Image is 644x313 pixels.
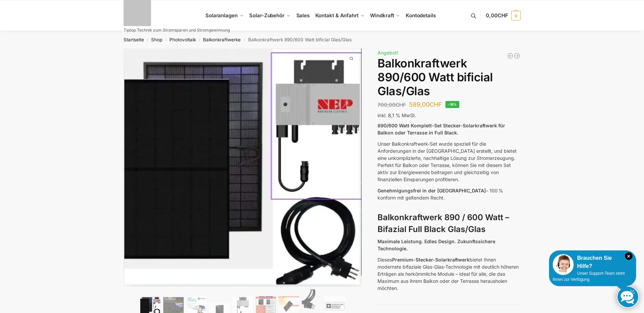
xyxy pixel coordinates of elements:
[162,37,169,43] span: /
[514,53,520,59] a: Steckerkraftwerk 890/600 Watt, mit Ständer für Terrasse inkl. Lieferung
[111,31,533,48] nav: Breadcrumb
[378,140,520,183] p: Unser Balkonkraftwerk-Set wurde speziell für die Anforderungen in der [GEOGRAPHIC_DATA] erstellt,...
[315,12,358,19] span: Kontakt & Anfahrt
[429,101,442,108] span: CHF
[296,12,310,19] span: Sales
[249,12,284,19] span: Solar-Zubehör
[378,102,406,108] bdi: 700,00
[486,12,508,19] span: 0,00
[409,101,442,108] bdi: 589,00
[406,12,436,19] span: Kontodetails
[553,271,625,282] span: Unser Support-Team steht Ihnen zur Verfügung
[378,188,486,193] span: Genehmigungsfrei in der [GEOGRAPHIC_DATA]
[445,101,459,108] span: -16%
[625,252,632,260] i: Schließen
[196,37,203,43] span: /
[205,12,238,19] span: Solaranlagen
[403,0,439,31] a: Kontodetails
[370,12,394,19] span: Windkraft
[498,12,508,19] span: CHF
[378,123,505,135] strong: 890/600 Watt Komplett-Set Stecker-Solarkraftwerk für Balkon oder Terrasse in Full Black.
[241,37,248,43] span: /
[392,257,470,263] strong: Premium-Stecker-Solarkraftwerk
[124,28,230,32] p: Tiptop Technik zum Stromsparen und Stromgewinnung
[507,53,514,59] a: 890/600 Watt Solarkraftwerk + 2,7 KW Batteriespeicher Genehmigungsfrei
[312,0,367,31] a: Kontakt & Anfahrt
[361,48,600,275] img: Balkonkraftwerk 890/600 Watt bificial Glas/Glas 3
[293,0,312,31] a: Sales
[246,0,293,31] a: Solar-Zubehör
[486,5,520,26] a: 0,00CHF 0
[378,188,503,201] span: – 100 % konform mit geltendem Recht.
[144,37,151,43] span: /
[124,37,144,42] a: Startseite
[151,37,162,42] a: Shop
[169,37,196,42] a: Photovoltaik
[378,50,398,56] span: Angebot!
[511,11,521,20] span: 0
[553,254,632,270] div: Brauchen Sie Hilfe?
[378,112,416,118] span: inkl. 8,1 % MwSt.
[378,256,520,292] p: Dieses bietet Ihnen modernste bifaziale Glas-Glas-Technologie mit deutlich höheren Erträgen als h...
[124,48,362,287] img: Balkonkraftwerk 890/600 Watt bificial Glas/Glas 1
[553,254,574,275] img: Customer service
[367,0,403,31] a: Windkraft
[203,37,241,42] a: Balkonkraftwerke
[378,238,495,251] strong: Maximale Leistung. Edles Design. Zukunftssichere Technologie.
[378,212,509,234] strong: Balkonkraftwerk 890 / 600 Watt – Bifazial Full Black Glas/Glas
[395,102,406,108] span: CHF
[378,57,520,98] h1: Balkonkraftwerk 890/600 Watt bificial Glas/Glas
